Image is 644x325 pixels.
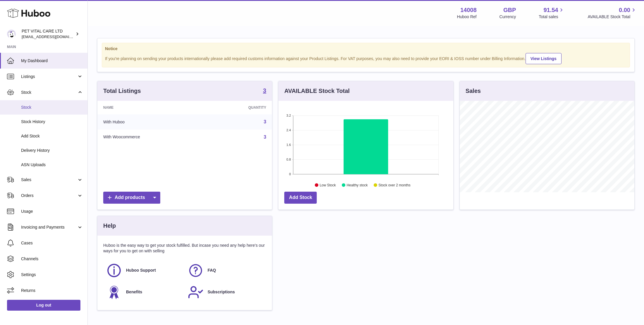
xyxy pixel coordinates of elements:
[21,177,77,183] span: Sales
[289,172,291,176] text: 0
[619,6,630,14] span: 0.00
[503,6,516,14] strong: GBP
[526,53,562,64] a: View Listings
[103,87,141,95] h3: Total Listings
[188,284,264,300] a: Subscriptions
[264,119,266,124] a: 3
[21,272,83,278] span: Settings
[21,288,83,293] span: Returns
[22,28,74,40] div: PET VITAL CARE LTD
[320,183,336,187] text: Low Stock
[7,300,80,310] a: Log out
[105,52,627,64] div: If you're planning on sending your products internationally please add required customs informati...
[21,209,83,214] span: Usage
[500,14,516,20] div: Currency
[7,30,16,38] img: petvitalcare@gmail.com
[103,243,266,254] p: Huboo is the easy way to get your stock fulfilled. But incase you need any help here's our ways f...
[539,6,565,20] a: 91.54 Total sales
[106,284,182,300] a: Benefits
[588,14,637,20] span: AVAILABLE Stock Total
[208,289,235,295] span: Subscriptions
[97,114,206,130] td: With Huboo
[543,6,558,14] span: 91.54
[21,224,77,230] span: Invoicing and Payments
[263,88,266,93] strong: 3
[126,268,156,273] span: Huboo Support
[21,240,83,246] span: Cases
[97,101,206,114] th: Name
[287,158,291,161] text: 0.8
[21,193,77,198] span: Orders
[378,183,410,187] text: Stock over 2 months
[284,87,349,95] h3: AVAILABLE Stock Total
[460,6,477,14] strong: 14008
[21,162,83,168] span: ASN Uploads
[457,14,477,20] div: Huboo Ref
[21,74,77,79] span: Listings
[206,101,272,114] th: Quantity
[21,133,83,139] span: Add Stock
[21,148,83,153] span: Delivery History
[105,46,627,52] strong: Notice
[106,263,182,278] a: Huboo Support
[263,88,266,95] a: 3
[264,135,266,139] a: 3
[21,119,83,125] span: Stock History
[287,143,291,147] text: 1.6
[103,192,160,204] a: Add products
[97,130,206,145] td: With Woocommerce
[188,263,264,278] a: FAQ
[21,90,77,95] span: Stock
[208,268,216,273] span: FAQ
[347,183,368,187] text: Healthy stock
[21,58,83,64] span: My Dashboard
[287,128,291,132] text: 2.4
[126,289,142,295] span: Benefits
[21,105,83,110] span: Stock
[539,14,565,20] span: Total sales
[287,114,291,117] text: 3.2
[284,192,317,204] a: Add Stock
[22,34,86,39] span: [EMAIL_ADDRESS][DOMAIN_NAME]
[21,256,83,262] span: Channels
[588,6,637,20] a: 0.00 AVAILABLE Stock Total
[103,222,116,230] h3: Help
[466,87,481,95] h3: Sales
